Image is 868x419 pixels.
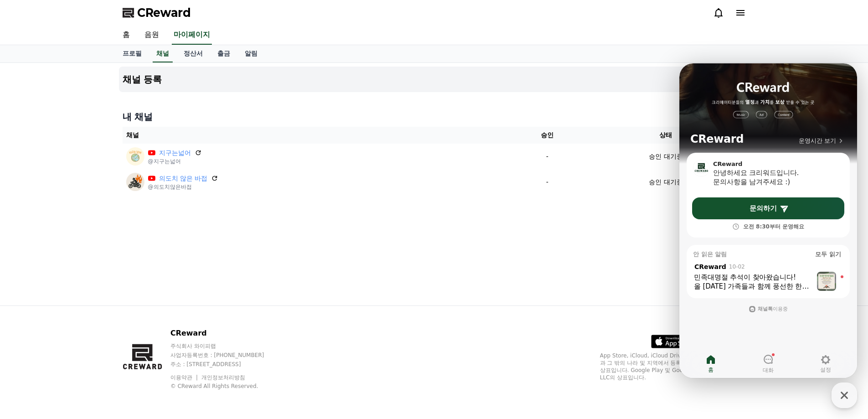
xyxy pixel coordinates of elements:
a: 알림 [237,45,265,62]
h4: 채널 등록 [123,74,162,84]
a: 지구는넓어 [159,148,191,158]
a: 출금 [210,45,237,62]
a: 정산서 [176,45,210,62]
h4: 내 채널 [123,110,746,123]
p: 주식회사 와이피랩 [170,342,282,350]
a: 의도치 않은 바접 [159,174,208,183]
a: 홈 [115,26,137,45]
th: 채널 [123,127,508,144]
th: 상태 [586,127,745,144]
p: 주소 : [STREET_ADDRESS] [170,361,282,368]
a: 음원 [137,26,166,45]
th: 승인 [508,127,586,144]
img: 의도치 않은 바접 [126,173,144,191]
p: @지구는넓어 [148,158,202,165]
a: 프로필 [115,45,149,62]
span: CReward [137,5,191,20]
p: - [512,152,582,161]
button: 채널 등록 [119,67,750,92]
a: 채널 [153,45,173,62]
p: - [512,177,582,187]
p: © CReward All Rights Reserved. [170,383,282,390]
p: 승인 대기중 [649,152,683,161]
img: 지구는넓어 [126,147,144,166]
p: CReward [170,328,282,339]
p: App Store, iCloud, iCloud Drive 및 iTunes Store는 미국과 그 밖의 나라 및 지역에서 등록된 Apple Inc.의 서비스 상표입니다. Goo... [600,352,746,381]
p: 승인 대기중 [649,177,683,187]
a: 이용약관 [170,374,199,381]
a: 개인정보처리방침 [201,374,245,381]
a: 마이페이지 [172,26,212,45]
iframe: Channel chat [679,63,857,378]
p: @의도치않은바접 [148,183,219,191]
p: 사업자등록번호 : [PHONE_NUMBER] [170,352,282,359]
a: CReward [123,5,191,20]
